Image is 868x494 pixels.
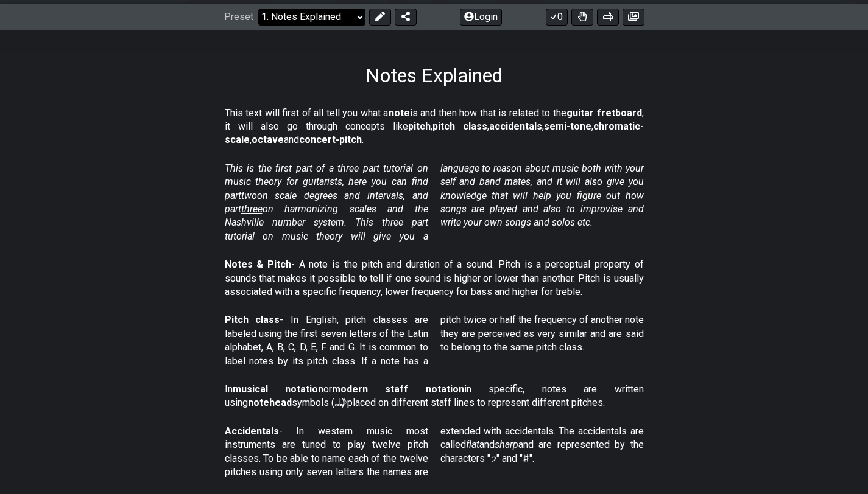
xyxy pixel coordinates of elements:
strong: concert-pitch [299,134,362,145]
button: 0 [546,9,568,26]
button: Share Preset [395,9,417,26]
p: - A note is the pitch and duration of a sound. Pitch is a perceptual property of sounds that make... [225,258,644,299]
span: Preset [224,11,253,23]
strong: octave [252,134,284,145]
p: - In English, pitch classes are labeled using the first seven letters of the Latin alphabet, A, B... [225,313,644,368]
p: In or in specific, notes are written using symbols (𝅝 𝅗𝅥 𝅘𝅥 𝅘𝅥𝅮) placed on different staff lines to r... [225,383,644,410]
strong: pitch class [432,120,487,132]
strong: note [389,107,410,119]
em: This is the first part of a three part tutorial on music theory for guitarists, here you can find... [225,162,644,242]
p: - In western music most instruments are tuned to play twelve pitch classes. To be able to name ea... [225,425,644,479]
strong: musical notation [233,383,323,395]
button: Edit Preset [369,9,391,26]
strong: Accidentals [225,425,279,437]
p: This text will first of all tell you what a is and then how that is related to the , it will also... [225,106,644,147]
button: Toggle Dexterity for all fretkits [571,9,593,26]
em: sharp [495,439,518,450]
em: flat [466,439,479,450]
button: Print [597,9,619,26]
strong: modern staff notation [332,383,464,395]
h1: Notes Explained [365,64,503,87]
button: Login [460,9,502,26]
select: Preset [258,9,365,26]
strong: Notes & Pitch [225,259,291,270]
span: two [241,190,257,201]
strong: Pitch class [225,314,280,325]
span: three [241,203,263,215]
strong: guitar fretboard [566,107,642,119]
strong: accidentals [489,120,542,132]
strong: semi-tone [544,120,591,132]
button: Create image [623,9,644,26]
strong: notehead [248,397,292,408]
strong: pitch [408,120,431,132]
